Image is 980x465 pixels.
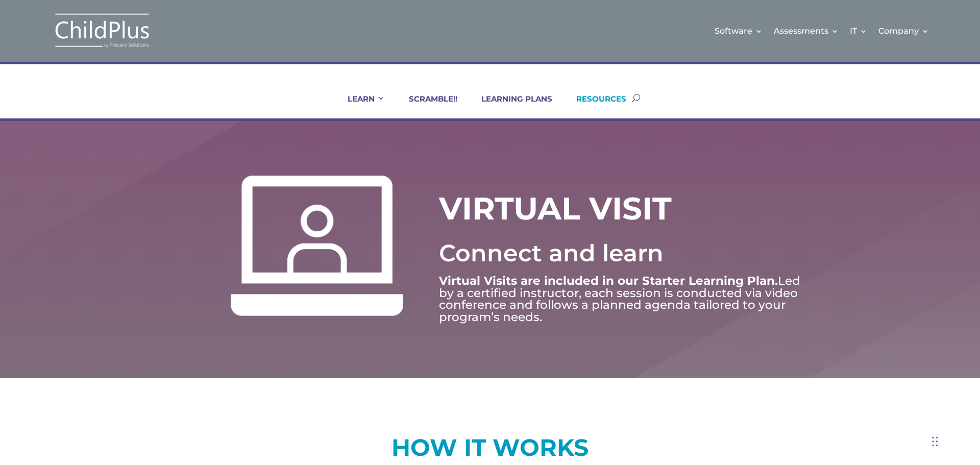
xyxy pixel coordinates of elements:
a: Software [715,10,763,52]
img: virtual-visit-white [231,176,403,316]
div: Drag [932,426,938,457]
span: Led by a certified instructor, each session is conducted via video conference and follows a plann... [439,274,800,324]
iframe: Chat Widget [813,355,980,465]
p: Connect and learn [439,231,817,275]
strong: Virtual Visits are included in our Starter Learning Plan. [439,274,778,288]
a: IT [850,10,867,52]
a: SCRAMBLE!! [396,94,457,118]
h1: VIRTUAL VISIT [439,188,709,234]
a: Assessments [774,10,839,52]
a: LEARN [335,94,385,118]
a: Company [878,10,929,52]
a: RESOURCES [563,94,626,118]
a: LEARNING PLANS [469,94,552,118]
